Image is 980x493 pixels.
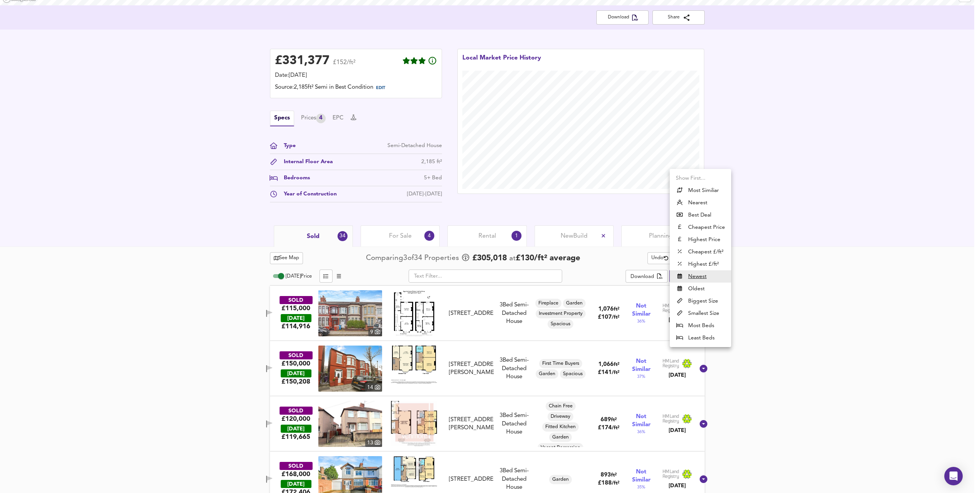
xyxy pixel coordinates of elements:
[670,209,731,221] li: Best Deal
[670,319,731,332] li: Most Beds
[688,273,707,280] u: Newest
[670,332,731,344] li: Least Beds
[670,233,731,246] li: Highest Price
[670,295,731,307] li: Biggest Size
[944,467,963,485] div: Open Intercom Messenger
[670,221,731,233] li: Cheapest Price
[670,307,731,319] li: Smallest Size
[670,258,731,270] li: Highest £/ft²
[670,197,731,209] li: Nearest
[670,246,731,258] li: Cheapest £/ft²
[670,283,731,295] li: Oldest
[670,184,731,197] li: Most Similiar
